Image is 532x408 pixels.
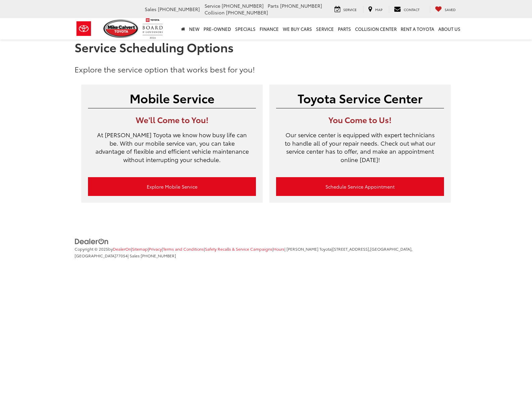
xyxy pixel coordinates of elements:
[353,18,399,40] a: Collision Center
[75,246,108,252] span: Copyright © 2025
[145,6,157,12] span: Sales
[108,246,131,252] span: by
[430,6,461,13] a: My Saved Vehicles
[389,6,425,13] a: Contact
[276,115,444,124] h3: You Come to Us!
[71,18,96,40] img: Toyota
[88,115,256,124] h3: We'll Come to You!
[88,177,256,196] a: Explore Mobile Service
[179,18,187,40] a: Home
[329,6,362,13] a: Service
[202,18,233,40] a: Pre-Owned
[75,40,457,54] h1: Service Scheduling Options
[204,246,272,252] span: |
[187,18,202,40] a: New
[343,7,357,12] span: Service
[132,246,148,252] a: Sitemap
[158,6,200,12] span: [PHONE_NUMBER]
[75,238,109,244] a: DealerOn
[205,9,225,16] span: Collision
[226,9,268,16] span: [PHONE_NUMBER]
[272,246,284,252] span: |
[280,2,322,9] span: [PHONE_NUMBER]
[370,246,412,252] span: [GEOGRAPHIC_DATA],
[273,246,284,252] a: Hours
[205,2,220,9] span: Service
[314,18,336,40] a: Service
[399,18,436,40] a: Rent a Toyota
[375,7,383,12] span: Map
[436,18,462,40] a: About Us
[222,2,264,9] span: [PHONE_NUMBER]
[88,131,256,170] p: At [PERSON_NAME] Toyota we know how busy life can be. With our mobile service van, you can take a...
[162,246,204,252] span: |
[363,6,388,13] a: Map
[75,64,457,74] p: Explore the service option that works best for you!
[163,246,204,252] a: Terms and Conditions
[258,18,281,40] a: Finance
[148,246,162,252] span: |
[75,238,109,245] img: DealerOn
[268,2,279,9] span: Parts
[205,246,272,252] a: Safety Recalls & Service Campaigns, Opens in a new tab
[131,246,148,252] span: |
[141,253,176,258] span: [PHONE_NUMBER]
[128,253,176,258] span: | Sales:
[445,7,456,12] span: Saved
[113,246,131,252] a: DealerOn Home Page
[281,18,314,40] a: WE BUY CARS
[149,246,162,252] a: Privacy
[75,253,116,258] span: [GEOGRAPHIC_DATA]
[276,177,444,196] a: Schedule Service Appointment
[336,18,353,40] a: Parts
[233,18,258,40] a: Specials
[276,91,444,105] h2: Toyota Service Center
[332,246,370,252] span: [STREET_ADDRESS],
[284,246,331,252] span: | [PERSON_NAME] Toyota
[404,7,419,12] span: Contact
[116,253,128,258] span: 77054
[276,131,444,170] p: Our service center is equipped with expert technicians to handle all of your repair needs. Check ...
[88,91,256,105] h2: Mobile Service
[103,19,139,38] img: Mike Calvert Toyota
